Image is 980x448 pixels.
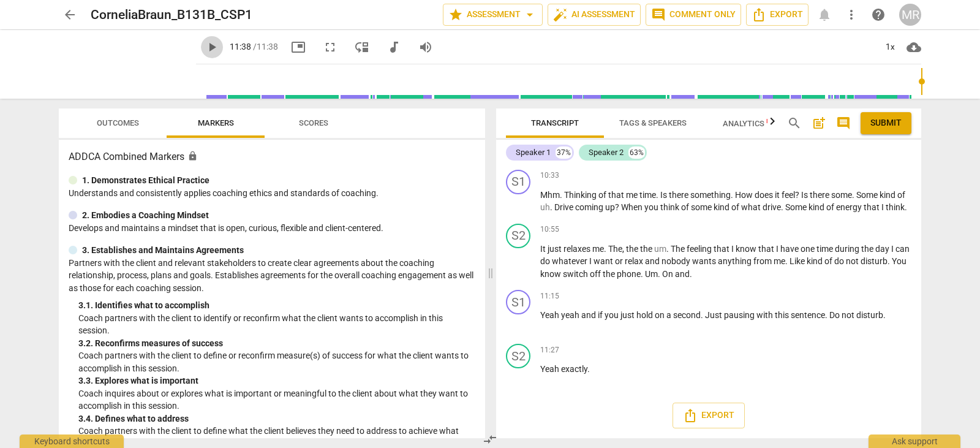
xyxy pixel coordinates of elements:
span: feel [782,190,795,200]
span: On [662,269,675,279]
span: Assessment is enabled for this document. The competency model is locked and follows the assessmen... [187,151,198,161]
span: me [774,256,785,266]
span: It [540,244,548,254]
span: during [835,244,861,254]
span: up [605,202,615,212]
span: , [622,244,626,254]
span: play_arrow [205,40,219,55]
span: comment [836,116,851,131]
span: more_vert [844,7,859,22]
span: anything [718,256,753,266]
span: . [883,310,886,320]
button: Please Do Not Submit until your Assessment is Complete [861,112,911,134]
span: do [540,256,552,266]
span: hold [636,310,655,320]
span: the [626,244,640,254]
span: volume_up [418,40,433,55]
span: does [755,190,775,200]
span: wants [692,256,718,266]
span: that [758,244,776,254]
span: auto_fix_high [553,7,568,22]
span: coming [575,202,605,212]
span: something [690,190,731,200]
span: Export [683,408,734,423]
span: relaxes [563,244,592,254]
span: if [598,310,605,320]
div: MR [899,4,921,26]
span: just [548,244,563,254]
div: 3. 4. Defines what to address [78,412,475,425]
span: Tags & Speakers [619,118,687,127]
span: / 11:38 [253,42,278,51]
p: 2. Embodies a Coaching Mindset [82,209,209,222]
div: Change speaker [506,224,530,248]
span: . [641,269,645,279]
span: day [875,244,891,254]
span: pausing [724,310,756,320]
span: . [731,190,735,200]
button: Add summary [809,113,829,133]
span: . [656,190,660,200]
p: Coach partners with the client to define or reconfirm measure(s) of success for what the client w... [78,349,475,374]
span: think [660,202,681,212]
div: Change speaker [506,290,530,314]
p: 3. Establishes and Maintains Agreements [82,244,244,257]
span: 10:33 [540,170,559,181]
span: Submit [870,117,902,129]
span: kind [807,256,824,266]
span: Yeah [540,310,561,320]
span: . [852,190,856,200]
span: You [892,256,907,266]
span: Transcript [531,118,579,127]
span: just [620,310,636,320]
span: Filler word [540,202,550,212]
span: Just [705,310,724,320]
span: compare_arrows [483,432,497,447]
span: disturb [861,256,888,266]
span: of [731,202,741,212]
span: switch [563,269,590,279]
div: Change speaker [506,170,530,194]
span: star [448,7,463,22]
span: disturb [856,310,883,320]
span: comment [651,7,666,22]
button: Comment only [646,4,741,26]
span: the [861,244,875,254]
span: of [681,202,691,212]
span: feeling [687,244,714,254]
span: Mhm [540,190,560,200]
button: Search [785,113,804,133]
div: 63% [628,146,645,159]
span: . [701,310,705,320]
button: Show/Hide comments [834,113,853,133]
span: second [673,310,701,320]
span: Is [660,190,669,200]
span: that [864,202,881,212]
span: I [589,256,594,266]
div: Speaker 2 [589,146,624,159]
span: . [888,256,892,266]
span: phone [617,269,641,279]
p: Understands and consistently applies coaching ethics and standards of coaching. [69,187,475,200]
span: kind [714,202,731,212]
span: the [640,244,654,254]
button: Volume [415,36,437,58]
h3: ADDCA Combined Markers [69,150,475,164]
span: relax [625,256,645,266]
span: not [842,310,856,320]
span: with [756,310,775,320]
span: cloud_download [907,40,921,55]
span: Like [790,256,807,266]
span: 11:27 [540,345,559,355]
p: Partners with the client and relevant stakeholders to create clear agreements about the coaching ... [69,257,475,295]
span: of [826,202,836,212]
div: 3. 3. Explores what is important [78,374,475,387]
span: . [604,244,608,254]
span: post_add [812,116,826,131]
p: Coach inquires about or explores what is important or meaningful to the client about what they wa... [78,387,475,412]
span: know [540,269,563,279]
span: it [775,190,782,200]
span: ? [615,202,621,212]
span: Assessment [448,7,537,22]
span: this [775,310,791,320]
